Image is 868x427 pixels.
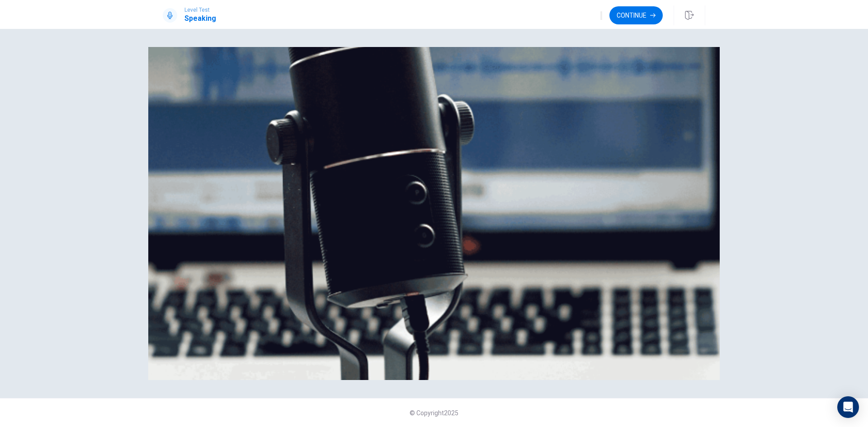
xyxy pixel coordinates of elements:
[184,13,216,24] h1: Speaking
[148,47,720,380] img: speaking intro
[609,6,663,24] button: Continue
[837,396,859,418] div: Open Intercom Messenger
[184,7,216,13] span: Level Test
[410,409,458,417] span: © Copyright 2025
